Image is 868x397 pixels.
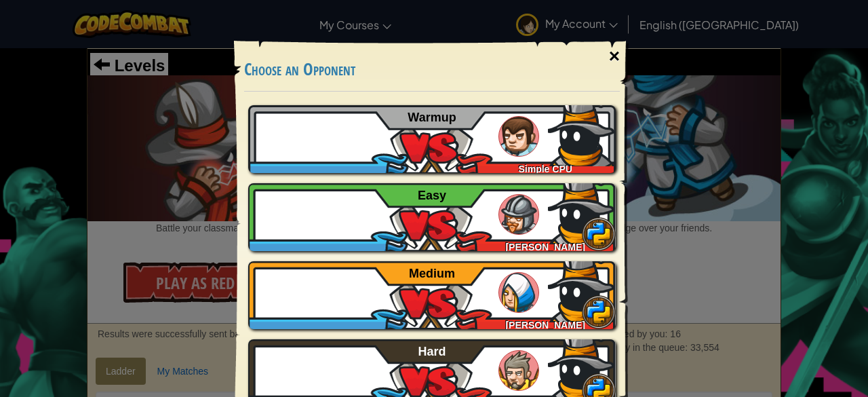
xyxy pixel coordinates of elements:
a: Simple CPU [248,105,616,173]
a: [PERSON_NAME] [248,183,616,251]
img: ydwmskAAAAGSURBVAMA1zIdaJYLXsYAAAAASUVORK5CYII= [548,254,616,322]
img: humans_ladder_hard.png [498,350,539,391]
a: [PERSON_NAME] [248,261,616,329]
img: humans_ladder_tutorial.png [498,116,539,157]
span: Medium [409,267,455,280]
img: ydwmskAAAAGSURBVAMA1zIdaJYLXsYAAAAASUVORK5CYII= [548,176,616,244]
img: humans_ladder_easy.png [498,194,539,235]
span: [PERSON_NAME] [505,320,585,330]
span: Easy [418,189,446,202]
span: Hard [418,345,446,358]
span: [PERSON_NAME] [505,242,585,252]
img: humans_ladder_medium.png [498,272,539,313]
span: Warmup [408,111,456,124]
span: Simple CPU [519,164,572,174]
img: ydwmskAAAAGSURBVAMA1zIdaJYLXsYAAAAASUVORK5CYII= [548,98,616,166]
div: × [599,37,630,76]
h3: Choose an Opponent [244,60,620,79]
